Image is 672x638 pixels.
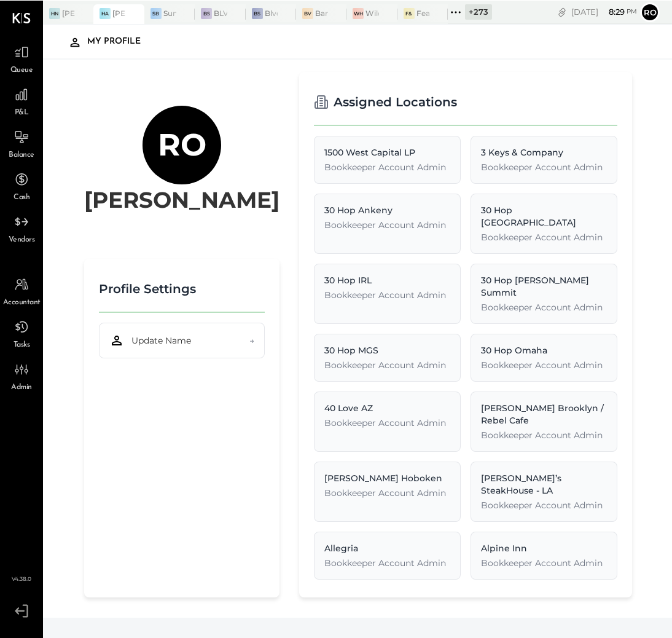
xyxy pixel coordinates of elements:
span: Tasks [14,339,30,350]
span: Cash [14,192,29,203]
div: 3 Keys & Company [481,146,607,158]
div: Bookkeeper Account Admin [324,358,450,371]
div: Allegria [324,542,450,554]
div: Bookkeeper Account Admin [481,556,607,569]
h2: Profile Settings [99,273,196,304]
div: HN [49,7,60,18]
div: Bookkeeper Account Admin [324,288,450,301]
div: BS [252,7,263,18]
span: Balance [9,149,34,160]
a: P&L [1,82,42,118]
a: Balance [1,125,42,160]
div: Bookkeeper Account Admin [324,416,450,428]
span: Vendors [9,234,35,245]
div: + 273 [465,4,492,19]
span: Update Name [131,334,191,346]
div: F& [404,7,415,18]
button: Ro [640,2,660,22]
div: My Profile [87,31,153,51]
div: Bookkeeper Account Admin [481,301,607,313]
button: Update Name→ [99,322,265,358]
div: copy link [556,5,568,18]
span: Admin [11,382,32,393]
div: HA [100,7,111,18]
h2: Assigned Locations [334,86,457,117]
div: BV [302,7,313,18]
span: Queue [10,65,33,76]
div: 30 Hop [GEOGRAPHIC_DATA] [481,203,607,228]
a: Tasks [1,315,42,350]
div: [PERSON_NAME] Brooklyn / Rebel Cafe [481,401,607,426]
a: Vendors [1,210,42,245]
h2: [PERSON_NAME] [84,184,279,215]
div: [PERSON_NAME]’s SteakHouse - LA [481,471,607,496]
div: 30 Hop Omaha [481,344,607,356]
a: Queue [1,40,42,76]
div: Bookkeeper Account Admin [324,486,450,498]
div: Bookkeeper Account Admin [324,160,450,173]
a: Cash [1,167,42,203]
div: SB [150,7,162,18]
a: Accountant [1,272,42,308]
div: Bookkeeper Account Admin [324,218,450,230]
a: Admin [1,357,42,393]
div: 30 Hop [PERSON_NAME] Summit [481,274,607,298]
div: BS [201,7,212,18]
div: Bookkeeper Account Admin [481,428,607,441]
div: 40 Love AZ [324,401,450,414]
div: 30 Hop MGS [324,344,450,356]
div: Bookkeeper Account Admin [481,160,607,173]
div: Bookkeeper Account Admin [324,556,450,569]
div: Bookkeeper Account Admin [481,230,607,243]
span: P&L [15,107,29,118]
div: WH [353,7,364,18]
div: 1500 West Capital LP [324,146,450,158]
div: Bookkeeper Account Admin [481,358,607,371]
span: Accountant [3,297,41,308]
h1: Ro [158,125,206,163]
div: Alpine Inn [481,542,607,554]
div: Bookkeeper Account Admin [481,498,607,511]
span: → [249,334,254,346]
div: 30 Hop IRL [324,274,450,286]
div: 30 Hop Ankeny [324,203,450,216]
div: [PERSON_NAME] Hoboken [324,471,450,484]
div: [DATE] [571,6,637,17]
